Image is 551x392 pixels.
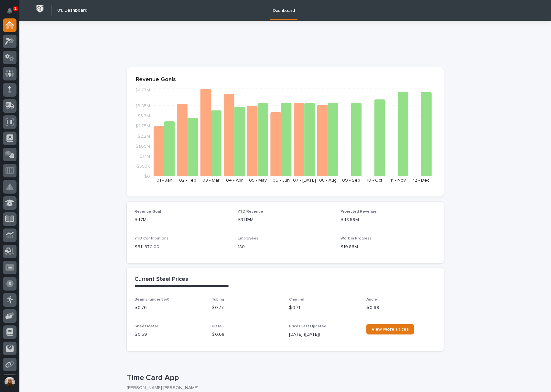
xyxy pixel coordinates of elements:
[366,298,377,302] span: Angle
[340,244,436,250] p: $19.86M
[136,76,435,83] p: Revenue Goals
[135,298,169,302] span: Beams (under 55#)
[372,327,409,332] span: View More Prices
[238,237,258,240] span: Employees
[144,174,150,179] tspan: $0
[14,6,16,11] p: 1
[342,178,360,183] text: 09 - Sep
[135,324,158,328] span: Sheet Metal
[8,8,16,18] div: Notifications1
[135,104,150,108] tspan: $3.85M
[135,217,230,223] p: $47M
[340,217,436,223] p: $48.59M
[202,178,220,183] text: 03 - Mar
[340,210,377,214] span: Projected Revenue
[57,8,87,13] h2: 01. Dashboard
[289,331,359,338] p: [DATE] ([DATE])
[135,124,150,128] tspan: $2.75M
[413,178,429,183] text: 12 - Dec
[212,298,224,302] span: Tubing
[390,178,406,183] text: 11 - Nov
[137,134,150,138] tspan: $2.2M
[366,324,414,334] a: View More Prices
[289,298,304,302] span: Channel
[238,217,333,223] p: $31.19M
[366,304,436,311] p: $ 0.69
[289,324,326,328] span: Prices Last Updated
[293,178,316,183] text: 07 - [DATE]
[179,178,196,183] text: 02 - Feb
[238,244,333,250] p: 180
[212,304,281,311] p: $ 0.77
[34,3,46,15] img: Workspace Logo
[340,237,372,240] span: Work in Progress
[319,178,337,183] text: 08 - Aug
[127,385,438,391] p: [PERSON_NAME] [PERSON_NAME]
[135,210,161,214] span: Revenue Goal
[289,304,359,311] p: $ 0.71
[212,324,222,328] span: Plate
[3,375,16,389] button: users-avatar
[135,144,150,148] tspan: $1.65M
[127,373,441,383] p: Time Card App
[3,4,16,17] button: Notifications
[367,178,382,183] text: 10 - Oct
[273,178,290,183] text: 06 - Jun
[137,114,150,118] tspan: $3.3M
[135,88,150,92] tspan: $4.77M
[135,244,230,250] p: $ 311,870.00
[135,304,204,311] p: $ 0.76
[140,154,150,158] tspan: $1.1M
[135,237,168,240] span: YTD Contributions
[212,331,281,338] p: $ 0.68
[135,331,204,338] p: $ 0.59
[249,178,267,183] text: 05 - May
[157,178,172,183] text: 01 - Jan
[135,276,188,283] h2: Current Steel Prices
[226,178,243,183] text: 04 - Apr
[136,164,150,168] tspan: $550K
[238,210,263,214] span: YTD Revenue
